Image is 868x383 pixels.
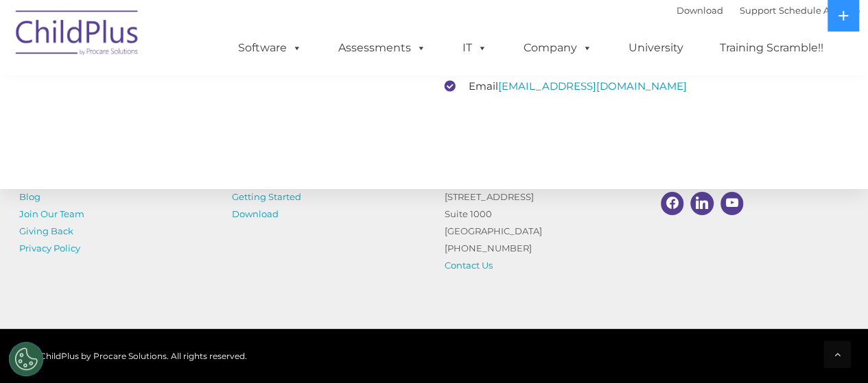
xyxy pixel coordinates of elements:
a: Linkedin [687,188,717,219]
a: Assessments [325,34,440,62]
p: [STREET_ADDRESS] Suite 1000 [GEOGRAPHIC_DATA] [PHONE_NUMBER] [445,188,637,274]
a: Software [224,34,316,62]
a: IT [449,34,501,62]
font: | [677,5,860,16]
a: Contact Us [445,260,493,271]
a: Blog [19,191,40,202]
a: [EMAIL_ADDRESS][DOMAIN_NAME] [498,79,687,92]
a: Training Scramble!! [706,34,837,62]
a: Getting Started [232,191,301,202]
a: Youtube [717,188,747,219]
a: Schedule A Demo [779,5,860,16]
a: Join Our Team [19,208,84,219]
a: Facebook [657,188,688,219]
a: University [615,34,697,62]
a: Privacy Policy [19,243,80,254]
a: Company [510,34,606,62]
a: Giving Back [19,225,73,236]
li: Email [445,76,849,97]
button: Cookies Settings [9,342,43,376]
span: © 2025 ChildPlus by Procare Solutions. All rights reserved. [9,351,247,361]
a: Support [740,5,776,16]
a: Download [677,5,723,16]
img: ChildPlus by Procare Solutions [9,1,146,69]
a: Download [232,208,279,219]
